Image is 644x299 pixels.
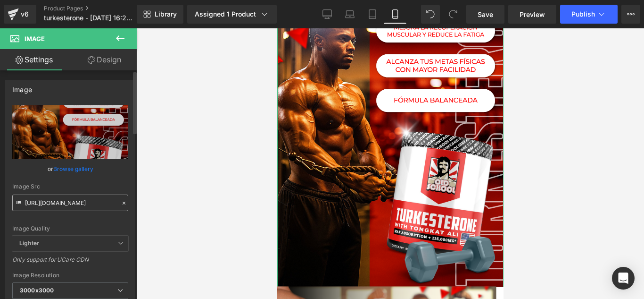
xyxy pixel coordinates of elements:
div: Only support for UCare CDN [12,256,128,270]
a: Laptop [339,5,361,24]
a: Mobile [384,5,406,24]
div: Open Intercom Messenger [612,267,635,290]
span: Library [155,10,177,18]
b: Lighter [19,239,39,247]
button: More [621,5,640,24]
span: Publish [571,10,595,18]
div: Assigned 1 Product [195,9,269,19]
a: v6 [4,5,36,24]
button: Undo [421,5,440,24]
b: 3000x3000 [20,287,54,294]
span: Image [25,35,45,43]
div: v6 [19,8,31,20]
span: Preview [520,9,545,19]
a: Preview [508,5,556,24]
div: Image Src [12,183,128,190]
input: Link [12,195,128,211]
span: Save [478,9,493,19]
a: Browse gallery [53,161,93,177]
button: Publish [560,5,618,24]
a: Product Pages [44,5,152,12]
a: New Library [137,5,183,24]
div: or [12,164,128,174]
a: Design [70,49,139,70]
div: Image Resolution [12,272,128,279]
button: Redo [444,5,462,24]
span: turkesterone - [DATE] 16:24:25 [44,14,134,22]
a: Desktop [316,5,339,24]
a: Tablet [361,5,384,24]
div: Image [12,80,32,94]
div: Image Quality [12,225,128,232]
